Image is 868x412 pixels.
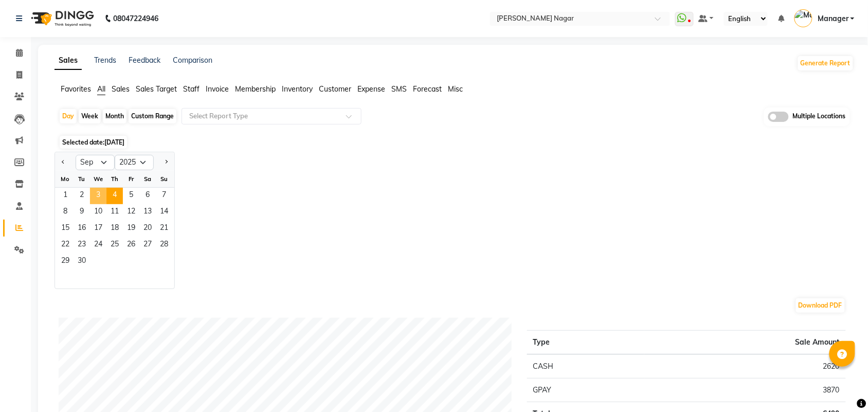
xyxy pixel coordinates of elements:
td: GPAY [527,378,644,402]
span: 2 [74,188,90,204]
span: Invoice [206,84,229,94]
span: 7 [156,188,172,204]
a: Comparison [173,56,212,65]
div: Monday, September 29, 2025 [57,254,74,270]
span: SMS [391,84,407,94]
div: Tuesday, September 23, 2025 [74,237,90,254]
span: Multiple Locations [793,112,846,122]
span: Favorites [61,84,91,94]
button: Download PDF [796,298,845,313]
div: Saturday, September 20, 2025 [139,221,156,237]
span: 8 [57,204,74,221]
div: Friday, September 26, 2025 [123,237,139,254]
button: Next month [162,154,170,171]
div: Tuesday, September 16, 2025 [74,221,90,237]
div: Tu [74,171,90,187]
img: logo [26,4,97,33]
span: Staff [183,84,200,94]
span: 16 [74,221,90,237]
span: 30 [74,254,90,270]
div: Thursday, September 18, 2025 [106,221,123,237]
span: 1 [57,188,74,204]
div: Friday, September 12, 2025 [123,204,139,221]
span: Manager [818,13,848,24]
span: All [97,84,105,94]
span: Misc [448,84,463,94]
div: Su [156,171,172,187]
span: Sales [112,84,130,94]
div: Sunday, September 28, 2025 [156,237,172,254]
div: Wednesday, September 17, 2025 [90,221,106,237]
span: 10 [90,204,106,221]
div: Tuesday, September 9, 2025 [74,204,90,221]
span: Selected date: [60,136,127,149]
span: Expense [357,84,385,94]
div: Sunday, September 14, 2025 [156,204,172,221]
div: Tuesday, September 2, 2025 [74,188,90,204]
div: Custom Range [129,109,176,123]
div: Tuesday, September 30, 2025 [74,254,90,270]
div: Saturday, September 13, 2025 [139,204,156,221]
th: Type [527,330,644,354]
div: Sunday, September 7, 2025 [156,188,172,204]
span: 17 [90,221,106,237]
a: Sales [55,51,82,70]
span: 25 [106,237,123,254]
span: 4 [106,188,123,204]
div: Friday, September 5, 2025 [123,188,139,204]
img: Manager [794,9,812,27]
th: Sale Amount [644,330,846,354]
span: 26 [123,237,139,254]
div: Wednesday, September 24, 2025 [90,237,106,254]
span: [DATE] [104,138,124,146]
div: Friday, September 19, 2025 [123,221,139,237]
div: Thursday, September 11, 2025 [106,204,123,221]
span: 28 [156,237,172,254]
div: Saturday, September 27, 2025 [139,237,156,254]
div: Mo [57,171,74,187]
td: CASH [527,354,644,379]
td: 3870 [644,378,846,402]
div: Month [103,109,126,123]
div: Sunday, September 21, 2025 [156,221,172,237]
span: 9 [74,204,90,221]
div: Thursday, September 4, 2025 [106,188,123,204]
div: Wednesday, September 3, 2025 [90,188,106,204]
span: Sales Target [136,84,177,94]
span: 6 [139,188,156,204]
span: 15 [57,221,74,237]
span: 27 [139,237,156,254]
div: Wednesday, September 10, 2025 [90,204,106,221]
div: Monday, September 8, 2025 [57,204,74,221]
div: Day [60,109,77,123]
span: Membership [235,84,276,94]
div: We [90,171,106,187]
a: Trends [94,56,116,65]
span: 29 [57,254,74,270]
span: 13 [139,204,156,221]
span: 24 [90,237,106,254]
span: 19 [123,221,139,237]
a: Feedback [129,56,160,65]
div: Monday, September 1, 2025 [57,188,74,204]
div: Monday, September 22, 2025 [57,237,74,254]
span: 14 [156,204,172,221]
div: Sa [139,171,156,187]
div: Fr [123,171,139,187]
span: Customer [319,84,351,94]
div: Week [79,109,101,123]
select: Select month [76,155,115,170]
button: Generate Report [798,56,853,70]
span: 20 [139,221,156,237]
span: 3 [90,188,106,204]
span: Inventory [282,84,313,94]
b: 08047224946 [113,4,158,33]
div: Thursday, September 25, 2025 [106,237,123,254]
span: 22 [57,237,74,254]
span: 12 [123,204,139,221]
span: 23 [74,237,90,254]
span: 11 [106,204,123,221]
span: 21 [156,221,172,237]
span: 5 [123,188,139,204]
div: Saturday, September 6, 2025 [139,188,156,204]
